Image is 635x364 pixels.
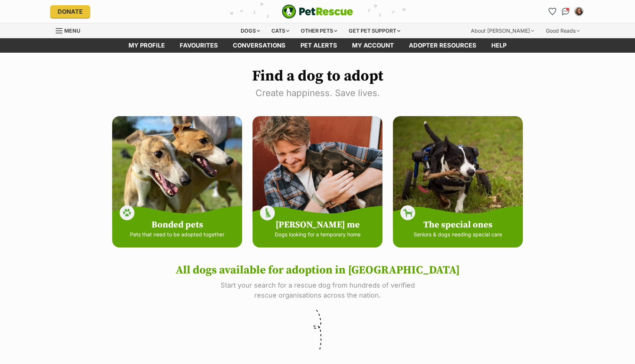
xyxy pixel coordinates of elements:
div: Other pets [296,23,342,38]
img: foster-icon-86d20cb338e9511583ef8537788efa7dd3afce5825c3996ef4cd0808cb954894.svg [260,205,275,220]
img: chat-41dd97257d64d25036548639549fe6c8038ab92f7586957e7f3b1b290dea8141.svg [562,8,570,15]
a: [PERSON_NAME] me Dogs looking for a temporary home [253,116,382,247]
h1: Find a dog to adopt [56,68,579,85]
div: About [PERSON_NAME] [466,23,539,38]
a: Bonded pets Pets that need to be adopted together [112,116,242,247]
a: Adopter resources [401,38,484,53]
a: Conversations [560,6,571,17]
a: My profile [121,38,172,53]
a: Donate [50,5,90,18]
img: christine gentilcore profile pic [575,8,583,15]
img: logo-e224e6f780fb5917bec1dbf3a21bbac754714ae5b6737aabdf751b685950b380.svg [282,4,353,19]
h4: Bonded pets [121,220,233,230]
a: My account [345,38,401,53]
button: My account [573,6,585,17]
img: squiggle-db15b0bacbdfd15e4a9a24da79bb69ebeace92753a0218ce96ed1e2689165726.svg [310,309,325,352]
a: The special ones Seniors & dogs needing special care [393,116,523,247]
img: dog-icon-9313adf90434caa40bfe3b267f8cdb536fabc51becc7e4e1871fbb1b0423b4ff.svg [400,205,416,220]
img: bonded-dogs-b006315c31c9b211bb1e7e9a714ecad40fdd18a14aeab739730c78b7e0014a72.jpg [112,116,244,228]
h4: The special ones [402,220,514,230]
p: Start your search for a rescue dog from hundreds of verified rescue organisations across the nation. [210,280,425,300]
div: Good Reads [541,23,585,38]
h2: All dogs available for adoption in [GEOGRAPHIC_DATA] [56,262,579,278]
ul: Account quick links [546,6,585,17]
div: Dogs [235,23,265,38]
p: Pets that need to be adopted together [121,230,233,238]
p: Seniors & dogs needing special care [402,230,514,238]
img: foster-ec921567d319eec529ff9f57a306ae270f5a703abf27464e9da9f131ff16d9b7.jpg [253,116,384,219]
a: Favourites [546,6,558,17]
a: Help [484,38,514,53]
a: Pet alerts [293,38,345,53]
a: PetRescue [282,4,353,19]
div: Get pet support [343,23,406,38]
a: Favourites [172,38,225,53]
a: conversations [225,38,293,53]
img: special-3d9b6f612bfec360051452426605879251ebf06e2ecb88e30bfb5adf4dcd1c03.jpg [393,116,525,228]
p: Create happiness. Save lives. [56,86,579,100]
img: paw-icon-84bed77d09fb914cffc251078622fb7369031ab84d2fe38dee63048d704678be.svg [120,205,135,220]
p: Dogs looking for a temporary home [262,230,373,238]
a: Menu [56,23,85,37]
span: Menu [64,27,80,34]
div: Cats [266,23,294,38]
h4: [PERSON_NAME] me [262,220,373,230]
